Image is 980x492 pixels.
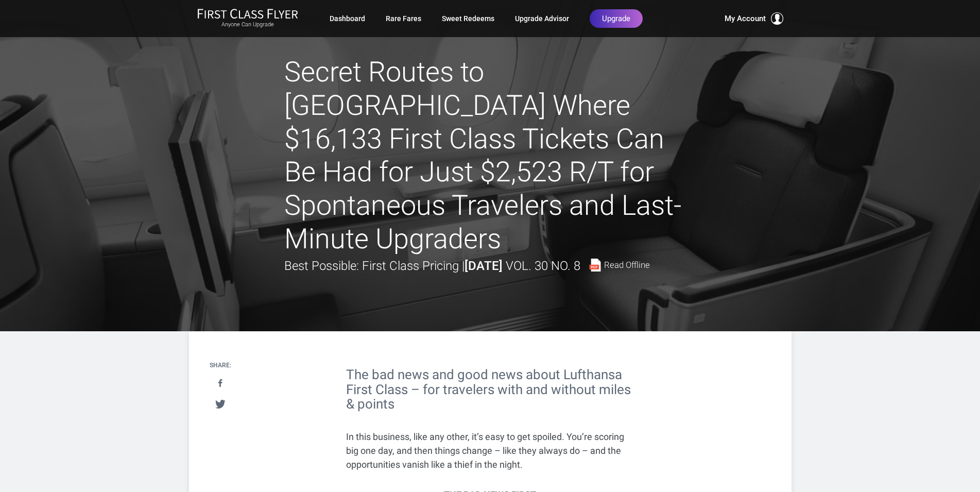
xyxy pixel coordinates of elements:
[284,256,650,276] div: Best Possible: First Class Pricing |
[346,367,634,412] h2: The bad news and good news about Lufthansa First Class – for travelers with and without miles & p...
[590,9,643,28] a: Upgrade
[284,56,696,256] h1: Secret Routes to [GEOGRAPHIC_DATA] Where $16,133 First Class Tickets Can Be Had for Just $2,523 R...
[210,374,231,393] a: Share
[506,259,580,273] span: Vol. 30 No. 8
[197,8,298,29] a: First Class FlyerAnyone Can Upgrade
[589,259,650,272] a: Read Offline
[515,9,569,28] a: Upgrade Advisor
[330,9,365,28] a: Dashboard
[442,9,494,28] a: Sweet Redeems
[197,8,298,19] img: First Class Flyer
[725,12,783,25] button: My Account
[210,362,231,369] h4: Share:
[604,261,650,269] span: Read Offline
[589,259,601,272] img: pdf-file.svg
[210,395,231,414] a: Tweet
[346,430,634,471] p: In this business, like any other, it’s easy to get spoiled. You’re scoring big one day, and then ...
[465,259,503,273] strong: [DATE]
[386,9,421,28] a: Rare Fares
[197,21,298,28] small: Anyone Can Upgrade
[725,12,766,25] span: My Account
